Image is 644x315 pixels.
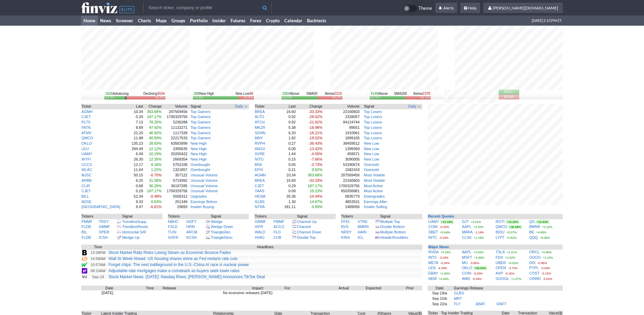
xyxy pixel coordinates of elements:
a: TrendlineResist. [122,225,149,229]
td: 459571 [323,151,360,157]
a: COIN [428,225,438,229]
a: CJET [81,189,91,193]
span: 46.92% [149,131,162,135]
a: ARCM [186,230,197,234]
a: ARBB [81,178,92,182]
a: BMNR [529,225,540,229]
a: Unusual Volume [191,178,218,182]
a: CCCX [81,163,92,167]
div: 74.4% [194,96,203,99]
a: CLIR [81,184,90,188]
a: Stock Market Rally Risks Losing Steam as Economic Bounce Fades [109,250,231,255]
a: INTC [428,235,437,239]
div: Advancing [105,91,128,96]
a: AGMH [255,173,266,177]
a: MARA [462,230,473,234]
td: 3395635 [162,146,188,152]
div: Below [413,91,430,96]
span: -18.21% [309,131,323,135]
a: AGMH [81,110,93,114]
a: FLY [454,302,460,306]
a: [GEOGRAPHIC_DATA] [81,205,120,209]
span: 12.12% [149,147,162,151]
a: NEM [428,277,436,281]
a: Adjustable-rate mortgages make a comeback as buyers seek lower rates [109,268,240,273]
a: GNFT [496,302,506,306]
a: MRT [454,296,462,300]
span: 3304 [282,92,290,95]
div: 56.9% [371,96,380,99]
td: 8.89 [129,125,143,131]
div: 33.0% [105,96,115,99]
input: Search ticker, company or profile [143,2,272,13]
a: Top Gainers [191,115,211,119]
a: XTRE [358,220,367,224]
td: 63583999 [162,141,188,146]
a: TUSI [168,230,176,234]
a: Most Active [364,184,383,188]
button: Signals interval [408,104,422,109]
a: SONN [255,131,266,135]
a: UBER [496,261,506,265]
a: QQQ [529,235,538,239]
a: Crypto [264,16,282,26]
td: 207569456 [162,109,188,115]
a: TriangleDesc. [211,235,234,239]
div: 43.1% [421,96,430,99]
td: 22160603 [323,109,360,115]
a: FLO [273,230,281,234]
th: Volume [323,104,360,109]
td: 0.92 [275,114,296,120]
a: TSLA [496,250,505,254]
span: 47.92% [149,125,162,130]
a: ORCL [529,250,540,254]
a: QS [529,220,535,224]
a: ABAT [476,302,485,306]
a: News [98,16,114,26]
a: Sep 19/a [432,291,447,295]
a: Most Volatile [364,178,385,182]
span: [DATE] 2:13 PM ET [532,16,562,26]
td: 7.13 [129,120,143,125]
td: 1.44 [275,151,296,157]
a: New High [191,157,207,161]
b: Recent Quotes [428,214,454,218]
a: SVRE [255,152,265,156]
a: BINI [255,163,262,167]
a: Stock Market News, [DATE]: Nasdaq Rises; [PERSON_NAME] Announces TikTok Deal [109,275,265,279]
a: COST [529,271,540,275]
a: XIFR [255,225,263,229]
a: DJT [462,220,469,224]
a: Top Losers [364,115,382,119]
a: Home [81,16,98,26]
a: OPEN [496,266,506,270]
a: Earnings Before [191,200,217,204]
td: 11132271 [162,125,188,131]
button: Bull [499,90,519,94]
a: CRWD [529,277,541,281]
a: HESM [255,194,266,198]
div: New Low [236,91,253,96]
a: CJET [255,184,264,188]
a: ALTO [255,115,264,119]
a: RVPH [255,141,265,145]
a: MKZR [255,125,265,130]
a: DIS [529,261,535,265]
td: 22.20 [129,131,143,136]
span: 78.25% [149,120,162,124]
a: GOOG [529,255,541,259]
a: YAAS [255,189,265,193]
a: CJET [81,115,91,119]
td: 22217533 [162,136,188,141]
td: 6.49 [129,151,143,157]
a: UAMY [81,152,92,156]
a: PMMF [81,220,92,224]
a: Double Bottom [380,225,405,229]
a: Wall St Week Ahead: US housing shares shine as Fed restarts rate cuts [109,256,238,261]
div: New High [194,91,214,96]
span: 1826 [105,92,113,95]
a: TrendlineSupp. [122,220,147,224]
a: Double Top [297,235,316,239]
a: NITO [255,157,264,161]
td: 20200422 [162,151,188,157]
